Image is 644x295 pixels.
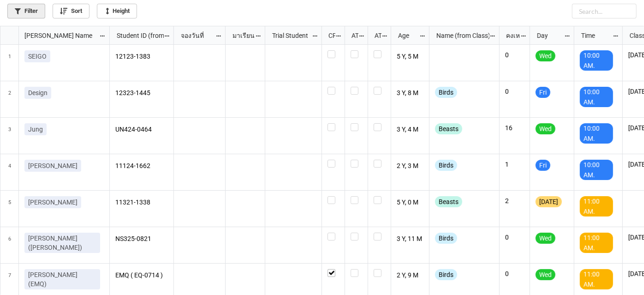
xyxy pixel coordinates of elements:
p: [PERSON_NAME] [28,161,78,170]
span: 6 [8,227,11,263]
div: มาเรียน [227,30,256,41]
div: Birds [435,87,457,98]
p: 11321-1338 [115,196,168,209]
div: 10:00 AM. [580,160,613,180]
div: ATT [346,30,359,41]
div: grid [0,26,110,45]
div: 10:00 AM. [580,123,613,144]
p: 1 [505,160,524,169]
p: EMQ ( EQ-0714 ) [115,269,168,282]
p: [PERSON_NAME] (EMQ) [28,270,96,289]
p: 5 Y, 0 M [397,196,424,209]
div: 10:00 AM. [580,50,613,71]
div: 11:00 AM. [580,233,613,253]
p: Design [28,88,48,97]
p: 2 Y, 3 M [397,160,424,173]
div: Wed [536,50,555,61]
span: 2 [8,81,11,117]
p: 11124-1662 [115,160,168,173]
p: [PERSON_NAME] [28,198,78,207]
div: Birds [435,233,457,244]
p: UN424-0464 [115,123,168,136]
span: 4 [8,154,11,190]
div: CF [323,30,336,41]
div: 11:00 AM. [580,196,613,217]
div: Time [576,30,613,41]
div: Day [531,30,564,41]
div: Beasts [435,123,462,134]
p: 3 Y, 4 M [397,123,424,136]
p: SEIGO [28,52,47,61]
p: NS325-0821 [115,233,168,246]
div: Name (from Class) [431,30,489,41]
div: Student ID (from [PERSON_NAME] Name) [111,30,164,41]
div: [DATE] [536,196,562,207]
p: 3 Y, 8 M [397,87,424,100]
div: Beasts [435,196,462,207]
p: 16 [505,123,524,132]
p: 12323-1445 [115,87,168,100]
p: 0 [505,233,524,242]
div: [PERSON_NAME] Name [19,30,99,41]
p: 0 [505,50,524,60]
div: Fri [536,160,550,171]
p: 0 [505,269,524,278]
a: Filter [7,4,45,18]
div: Wed [536,269,555,280]
p: 2 Y, 9 M [397,269,424,282]
div: Fri [536,87,550,98]
div: Age [393,30,420,41]
div: Trial Student [267,30,312,41]
div: คงเหลือ (from Nick Name) [501,30,520,41]
p: 3 Y, 11 M [397,233,424,246]
span: 3 [8,118,11,154]
a: Sort [53,4,89,18]
div: จองวันที่ [175,30,215,41]
div: Wed [536,123,555,134]
a: Height [97,4,137,18]
p: 2 [505,196,524,205]
span: 5 [8,191,11,227]
div: 10:00 AM. [580,87,613,107]
p: 12123-1383 [115,50,168,63]
div: Birds [435,160,457,171]
div: Wed [536,233,555,244]
p: 5 Y, 5 M [397,50,424,63]
p: [PERSON_NAME] ([PERSON_NAME]) [28,234,96,252]
div: ATK [369,30,382,41]
div: 11:00 AM. [580,269,613,289]
input: Search... [572,4,637,18]
p: Jung [28,125,43,134]
span: 1 [8,45,11,81]
div: Birds [435,269,457,280]
p: 0 [505,87,524,96]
